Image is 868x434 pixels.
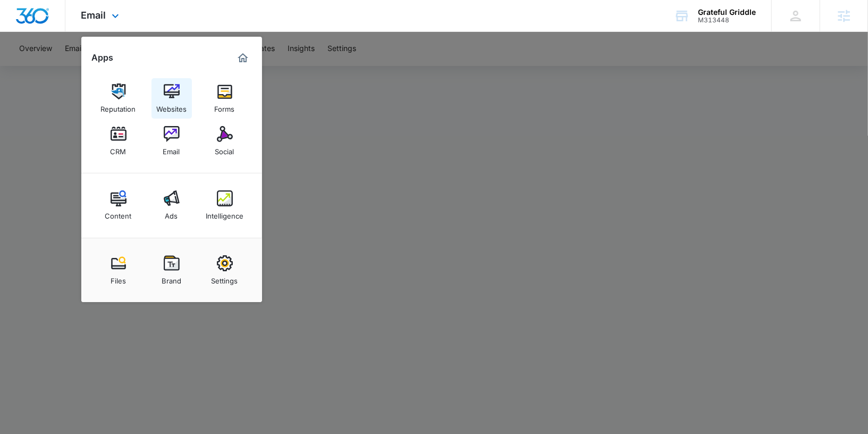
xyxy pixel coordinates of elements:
[151,78,192,119] a: Websites
[111,271,126,285] div: Files
[98,121,139,161] a: CRM
[234,49,251,66] a: Marketing 360® Dashboard
[698,16,756,24] div: account id
[165,206,178,220] div: Ads
[205,121,245,161] a: Social
[151,250,192,290] a: Brand
[98,250,139,290] a: Files
[151,185,192,226] a: Ads
[162,271,181,285] div: Brand
[206,206,243,220] div: Intelligence
[151,121,192,161] a: Email
[101,99,136,113] div: Reputation
[111,142,127,156] div: CRM
[105,206,132,220] div: Content
[698,8,756,16] div: account name
[205,185,245,226] a: Intelligence
[215,99,235,113] div: Forms
[215,142,234,156] div: Social
[92,53,114,63] h2: Apps
[98,78,139,119] a: Reputation
[98,185,139,226] a: Content
[212,271,238,285] div: Settings
[205,250,245,290] a: Settings
[205,78,245,119] a: Forms
[156,99,187,113] div: Websites
[163,142,180,156] div: Email
[81,10,106,21] span: Email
